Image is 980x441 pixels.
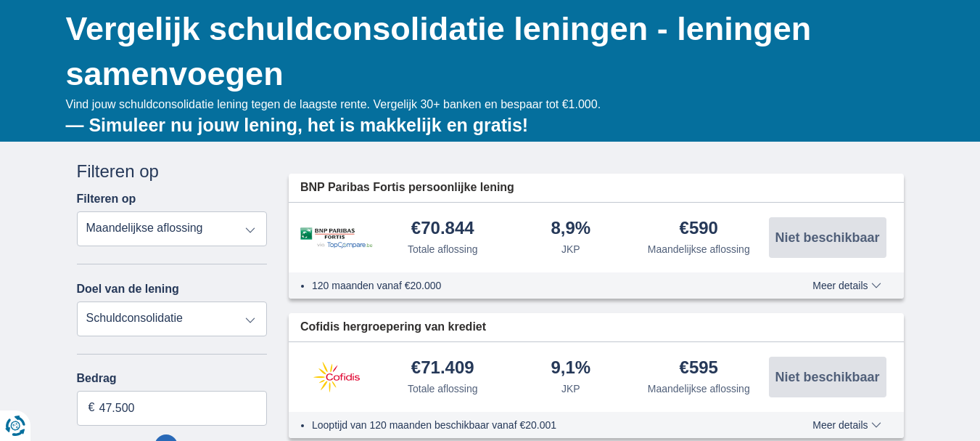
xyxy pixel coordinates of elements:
div: €71.409 [411,359,474,379]
span: Meer details [812,420,881,430]
div: JKP [561,242,580,256]
img: product.pl.alt BNP Paribas Fortis [300,227,373,248]
div: Maandelijkse aflossing [648,381,750,396]
div: JKP [561,381,580,396]
span: Niet beschikbaar [775,231,879,244]
div: Filteren op [77,159,268,184]
li: 120 maanden vanaf €20.000 [312,278,759,293]
span: BNP Paribas Fortis persoonlijke lening [300,179,514,196]
button: Meer details [802,280,892,291]
div: Totale aflossing [408,381,478,396]
span: Niet beschikbaar [775,371,879,384]
label: Doel van de lening [77,283,179,296]
div: €595 [680,359,718,379]
span: Meer details [812,280,881,291]
div: 8,9% [551,219,590,239]
span: € [88,400,95,416]
span: Cofidis hergroepering van krediet [300,319,486,336]
button: Niet beschikbaar [769,357,886,397]
div: Vind jouw schuldconsolidatie lening tegen de laagste rente. Vergelijk 30+ banken en bespaar tot €... [66,97,904,138]
b: — Simuleer nu jouw lening, het is makkelijk en gratis! [66,115,529,135]
h1: Vergelijk schuldconsolidatie leningen - leningen samenvoegen [66,7,904,97]
div: 9,1% [551,359,590,379]
button: Niet beschikbaar [769,217,886,258]
button: Meer details [802,419,892,431]
div: €70.844 [411,219,474,239]
label: Filteren op [77,193,136,206]
li: Looptijd van 120 maanden beschikbaar vanaf €20.001 [312,418,759,432]
div: Totale aflossing [408,242,478,256]
img: product.pl.alt Cofidis [300,359,373,395]
label: Bedrag [77,372,268,385]
div: €590 [680,219,718,239]
div: Maandelijkse aflossing [648,242,750,256]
